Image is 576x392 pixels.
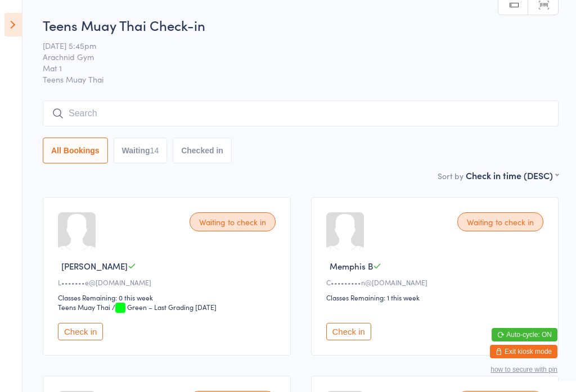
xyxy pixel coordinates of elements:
[112,302,217,312] span: / Green – Last Grading [DATE]
[326,323,371,340] button: Check in
[457,212,543,231] div: Waiting to check in
[190,212,276,231] div: Waiting to check in
[58,293,279,302] div: Classes Remaining: 0 this week
[43,62,541,74] span: Mat 1
[58,277,279,287] div: L•••••••e@[DOMAIN_NAME]
[490,366,557,373] button: how to secure with pin
[492,328,557,341] button: Auto-cycle: ON
[330,260,373,272] span: Memphis B
[61,260,128,272] span: [PERSON_NAME]
[438,170,463,181] label: Sort by
[58,302,110,312] div: Teens Muay Thai
[43,40,541,51] span: [DATE] 5:45pm
[150,146,159,155] div: 14
[490,345,557,358] button: Exit kiosk mode
[43,16,559,34] h2: Teens Muay Thai Check-in
[43,74,559,85] span: Teens Muay Thai
[173,138,232,163] button: Checked in
[466,169,559,181] div: Check in time (DESC)
[43,138,108,163] button: All Bookings
[58,323,103,340] button: Check in
[326,293,547,302] div: Classes Remaining: 1 this week
[326,277,547,287] div: C•••••••••n@[DOMAIN_NAME]
[43,101,559,126] input: Search
[43,51,541,62] span: Arachnid Gym
[114,138,168,163] button: Waiting14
